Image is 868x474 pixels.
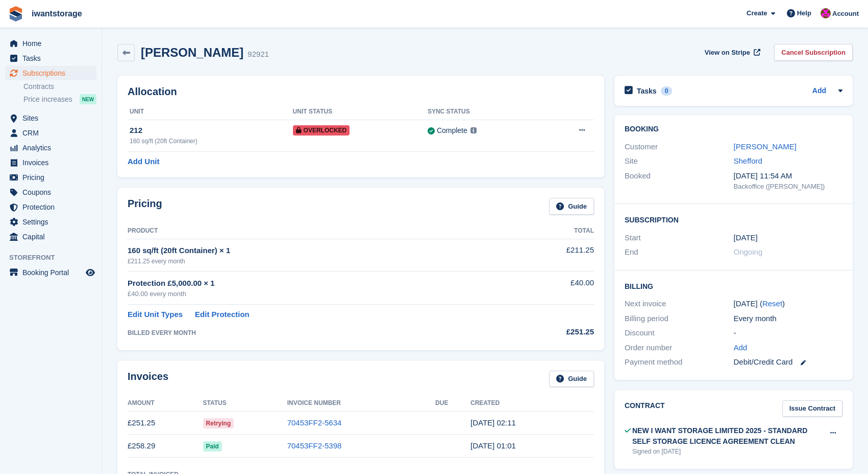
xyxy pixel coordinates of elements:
div: Backoffice ([PERSON_NAME]) [734,182,843,192]
th: Unit Status [293,104,428,120]
div: £40.00 every month [128,289,508,299]
th: Total [508,223,594,239]
a: Edit Protection [195,309,250,321]
div: End [625,246,734,258]
a: menu [5,126,96,140]
h2: Allocation [128,86,594,98]
div: Discount [625,327,734,339]
a: menu [5,155,96,170]
th: Amount [128,395,203,412]
span: Paid [203,441,222,452]
span: Account [832,9,859,19]
span: Sites [22,111,84,125]
span: View on Stripe [705,48,750,58]
div: 0 [661,86,673,96]
h2: Billing [625,281,842,291]
th: Status [203,395,287,412]
time: 2025-08-01 01:11:43 UTC [470,418,516,427]
a: menu [5,51,96,65]
a: iwantstorage [28,5,86,22]
a: Guide [549,371,594,388]
span: Analytics [22,141,84,155]
a: 70453FF2-5634 [287,418,342,427]
div: Every month [734,313,843,325]
td: £258.29 [128,435,203,458]
span: Home [22,36,84,51]
div: BILLED EVERY MONTH [128,328,508,337]
span: Retrying [203,418,234,428]
div: [DATE] 11:54 AM [734,170,843,182]
a: Preview store [84,266,96,279]
h2: Subscription [625,214,842,224]
span: Settings [22,215,84,229]
div: 212 [130,125,293,137]
h2: Invoices [128,371,168,388]
div: Order number [625,342,734,354]
div: £211.25 every month [128,257,508,266]
div: 160 sq/ft (20ft Container) [130,137,293,146]
div: [DATE] ( ) [734,298,843,310]
a: menu [5,265,96,280]
h2: Tasks [637,86,657,96]
h2: [PERSON_NAME] [141,46,243,59]
a: Contracts [23,82,96,92]
a: menu [5,215,96,229]
div: £251.25 [508,326,594,338]
a: menu [5,111,96,125]
time: 2025-07-01 00:00:00 UTC [734,232,758,244]
a: Add [734,342,748,354]
span: Coupons [22,185,84,199]
div: Booked [625,170,734,192]
a: 70453FF2-5398 [287,441,342,450]
td: £211.25 [508,239,594,271]
span: CRM [22,126,84,140]
h2: Booking [625,125,842,133]
div: NEW [80,94,96,104]
th: Sync Status [428,104,543,120]
a: Cancel Subscription [774,44,853,61]
div: Site [625,155,734,167]
span: Storefront [9,253,102,263]
a: menu [5,230,96,244]
a: menu [5,185,96,199]
div: NEW I WANT STORAGE LIMITED 2025 - STANDARD SELF STORAGE LICENCE AGREEMENT CLEAN [632,425,824,447]
span: Ongoing [734,247,763,256]
h2: Pricing [128,198,162,215]
span: Help [797,8,811,18]
div: Next invoice [625,298,734,310]
a: menu [5,66,96,80]
td: £251.25 [128,412,203,435]
span: Protection [22,200,84,214]
a: Reset [762,299,782,308]
td: £40.00 [508,272,594,305]
a: menu [5,141,96,155]
a: View on Stripe [701,44,762,61]
a: menu [5,170,96,185]
div: Billing period [625,313,734,325]
div: 92921 [247,49,269,60]
th: Invoice Number [287,395,435,412]
span: Pricing [22,170,84,185]
a: Add Unit [128,156,159,168]
div: Complete [437,125,467,136]
div: Protection £5,000.00 × 1 [128,278,508,289]
span: Invoices [22,155,84,170]
a: Edit Unit Types [128,309,183,321]
th: Created [470,395,594,412]
span: Tasks [22,51,84,65]
div: Debit/Credit Card [734,356,843,368]
a: Add [812,85,826,97]
th: Due [435,395,470,412]
th: Product [128,223,508,239]
img: stora-icon-8386f47178a22dfd0bd8f6a31ec36ba5ce8667c1dd55bd0f319d3a0aa187defe.svg [8,6,23,21]
span: Booking Portal [22,265,84,280]
img: Jonathan [821,8,831,18]
span: Create [747,8,767,18]
th: Unit [128,104,293,120]
a: [PERSON_NAME] [734,142,797,151]
a: Issue Contract [782,400,842,417]
div: 160 sq/ft (20ft Container) × 1 [128,245,508,257]
div: - [734,327,843,339]
span: Subscriptions [22,66,84,80]
a: Price increases NEW [23,94,96,105]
